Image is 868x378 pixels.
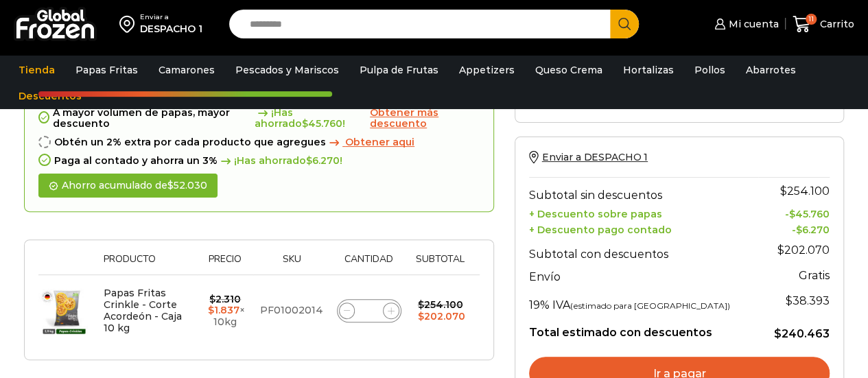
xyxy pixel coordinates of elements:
[529,236,758,263] th: Subtotal con descuentos
[302,117,342,130] bdi: 45.760
[104,287,182,333] a: Papas Fritas Crinkle - Corte Acordeón - Caja 10 kg
[528,57,609,83] a: Queso Crema
[452,57,521,83] a: Appetizers
[152,57,222,83] a: Camarones
[69,57,145,83] a: Papas Fritas
[119,12,140,36] img: address-field-icon.svg
[529,151,648,163] a: Enviar a DESPACHO 1
[529,263,758,287] th: Envío
[140,12,202,22] div: Enviar a
[408,254,473,275] th: Subtotal
[208,304,214,316] span: $
[789,208,830,220] bdi: 45.760
[796,224,830,236] bdi: 6.270
[209,293,215,305] span: $
[418,298,463,311] bdi: 254.100
[786,294,830,307] span: 38.393
[418,310,424,322] span: $
[758,205,830,221] td: -
[758,221,830,237] td: -
[711,10,778,38] a: Mi cuenta
[255,107,367,130] span: ¡Has ahorrado !
[777,244,784,257] span: $
[780,185,787,198] span: $
[306,154,312,167] span: $
[817,17,854,31] span: Carrito
[725,17,779,31] span: Mi cuenta
[529,221,758,237] th: + Descuento pago contado
[796,224,802,236] span: $
[529,178,758,205] th: Subtotal sin descuentos
[209,293,241,305] bdi: 2.310
[529,205,758,221] th: + Descuento sobre papas
[197,275,253,346] td: × 10kg
[370,107,480,130] a: Obtener más descuento
[253,254,330,275] th: Sku
[197,254,253,275] th: Precio
[542,151,648,163] span: Enviar a DESPACHO 1
[140,22,202,36] div: DESPACHO 1
[12,57,62,83] a: Tienda
[688,57,732,83] a: Pollos
[12,83,89,109] a: Descuentos
[786,294,793,307] span: $
[218,155,342,167] span: ¡Has ahorrado !
[208,304,239,316] bdi: 1.837
[570,300,730,311] small: (estimado para [GEOGRAPHIC_DATA])
[616,57,681,83] a: Hortalizas
[774,327,830,340] bdi: 240.463
[360,301,379,320] input: Product quantity
[228,57,346,83] a: Pescados y Mariscos
[167,179,207,191] bdi: 52.030
[330,254,408,275] th: Cantidad
[306,154,340,167] bdi: 6.270
[97,254,198,275] th: Producto
[529,315,758,341] th: Total estimado con descuentos
[253,275,330,346] td: PF01002014
[418,310,465,322] bdi: 202.070
[38,174,218,198] div: Ahorro acumulado de
[806,14,817,25] span: 11
[326,137,414,148] a: Obtener aqui
[370,106,438,130] span: Obtener más descuento
[529,287,758,315] th: 19% IVA
[799,269,830,282] strong: Gratis
[610,10,639,38] button: Search button
[302,117,308,130] span: $
[38,137,480,148] div: Obtén un 2% extra por cada producto que agregues
[418,298,424,311] span: $
[793,8,854,40] a: 11 Carrito
[353,57,445,83] a: Pulpa de Frutas
[774,327,782,340] span: $
[345,136,414,148] span: Obtener aqui
[38,107,480,130] div: A mayor volumen de papas, mayor descuento
[780,185,830,198] bdi: 254.100
[38,155,480,167] div: Paga al contado y ahorra un 3%
[739,57,803,83] a: Abarrotes
[167,179,174,191] span: $
[777,244,830,257] bdi: 202.070
[789,208,795,220] span: $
